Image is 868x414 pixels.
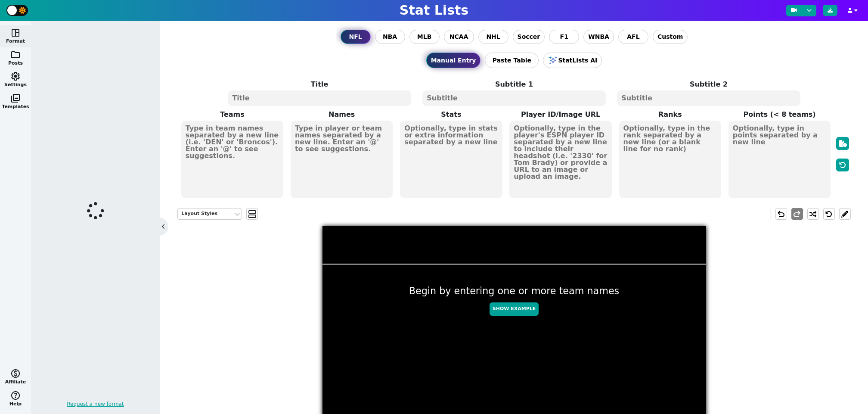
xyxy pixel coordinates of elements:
[349,32,362,41] span: NFL
[10,93,21,103] span: photo_library
[10,50,21,60] span: folder
[791,208,803,220] button: redo
[485,53,539,68] button: Paste Table
[725,109,834,120] label: Points (< 8 teams)
[177,109,287,120] label: Teams
[10,28,21,38] span: space_dashboard
[792,209,802,219] span: redo
[417,32,432,41] span: MLB
[588,32,609,41] span: WNBA
[10,390,21,401] span: help
[322,284,706,320] div: Begin by entering one or more team names
[776,209,786,219] span: undo
[560,32,568,41] span: F1
[627,32,639,41] span: AFL
[518,32,540,41] span: Soccer
[486,32,500,41] span: NHL
[181,210,229,218] div: Layout Styles
[397,109,506,120] label: Stats
[222,79,417,90] label: Title
[506,109,615,120] label: Player ID/Image URL
[611,79,806,90] label: Subtitle 2
[35,396,155,412] a: Request a new format
[426,53,481,68] button: Manual Entry
[383,32,397,41] span: NBA
[490,302,539,316] button: Show Example
[615,109,725,120] label: Ranks
[10,71,21,81] span: settings
[417,79,611,90] label: Subtitle 1
[449,32,468,41] span: NCAA
[775,208,787,220] button: undo
[287,109,397,120] label: Names
[657,32,683,41] span: Custom
[10,368,21,379] span: monetization_on
[543,53,602,68] button: StatLists AI
[400,3,468,18] h1: Stat Lists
